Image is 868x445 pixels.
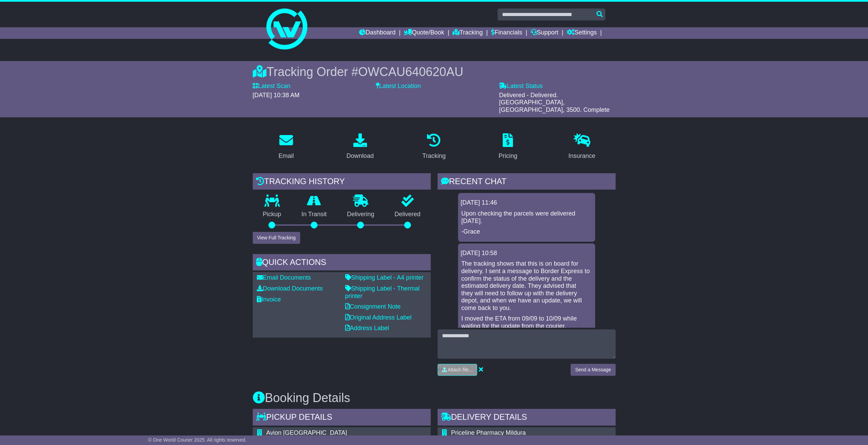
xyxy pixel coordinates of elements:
[278,151,294,161] div: Email
[567,27,597,39] a: Settings
[266,429,347,436] span: Avion [GEOGRAPHIC_DATA]
[491,27,522,39] a: Financials
[461,210,592,225] p: Upon checking the parcels were delivered [DATE].
[499,151,517,161] div: Pricing
[404,27,444,39] a: Quote/Book
[438,173,616,192] div: RECENT CHAT
[438,409,616,427] div: Delivery Details
[564,131,600,163] a: Insurance
[384,211,431,218] p: Delivered
[253,83,291,90] label: Latest Scan
[253,254,431,272] div: Quick Actions
[253,409,431,427] div: Pickup Details
[342,131,378,163] a: Download
[253,391,616,405] h3: Booking Details
[347,151,374,161] div: Download
[257,296,281,303] a: Invoice
[345,314,412,321] a: Original Address Label
[291,211,337,218] p: In Transit
[494,131,522,163] a: Pricing
[253,232,300,244] button: View Full Tracking
[253,173,431,192] div: Tracking history
[422,151,445,161] div: Tracking
[499,92,609,113] span: Delivered - Delivered. [GEOGRAPHIC_DATA], [GEOGRAPHIC_DATA], 3500. Complete
[451,429,526,436] span: Priceline Pharmacy Mildura
[453,27,483,39] a: Tracking
[257,285,323,292] a: Download Documents
[461,315,592,330] p: I moved the ETA from 09/09 to 10/09 while waiting for the update from the courier.
[461,250,592,257] div: [DATE] 10:58
[253,92,300,99] span: [DATE] 10:38 AM
[148,437,247,443] span: © One World Courier 2025. All rights reserved.
[531,27,558,39] a: Support
[345,274,424,281] a: Shipping Label - A4 printer
[345,285,420,299] a: Shipping Label - Thermal printer
[461,199,592,207] div: [DATE] 11:46
[274,131,298,163] a: Email
[418,131,450,163] a: Tracking
[345,325,389,331] a: Address Label
[376,83,421,90] label: Latest Location
[337,211,385,218] p: Delivering
[253,211,292,218] p: Pickup
[499,83,543,90] label: Latest Status
[569,151,595,161] div: Insurance
[257,274,311,281] a: Email Documents
[461,260,592,312] p: The tracking shows that this is on board for delivery. I sent a message to Border Express to conf...
[253,64,616,79] div: Tracking Order #
[345,303,401,310] a: Consignment Note
[571,364,615,376] button: Send a Message
[358,65,463,79] span: OWCAU640620AU
[359,27,396,39] a: Dashboard
[461,228,592,236] p: -Grace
